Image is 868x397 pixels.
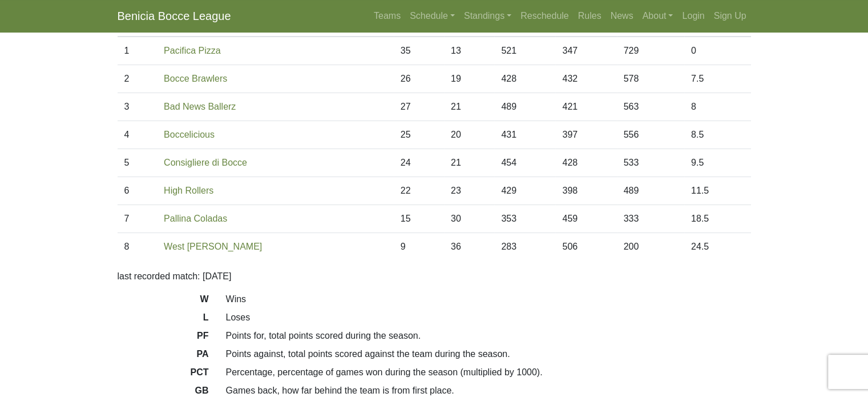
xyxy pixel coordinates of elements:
a: About [638,5,678,27]
td: 459 [555,205,616,233]
td: 428 [555,149,616,177]
td: 0 [684,37,751,65]
td: 506 [555,233,616,261]
td: 397 [555,121,616,149]
td: 521 [494,37,555,65]
td: 24 [394,149,444,177]
td: 347 [555,37,616,65]
td: 6 [118,177,158,205]
td: 27 [394,93,444,121]
td: 4 [118,121,158,149]
dt: PA [109,347,217,366]
a: Bad News Ballerz [164,102,236,111]
td: 30 [444,205,494,233]
a: Boccelicious [164,130,215,139]
td: 18.5 [684,205,751,233]
dt: W [109,292,217,311]
td: 556 [617,121,684,149]
dt: PCT [109,366,217,384]
td: 5 [118,149,158,177]
td: 11.5 [684,177,751,205]
td: 428 [494,65,555,93]
a: Standings [459,5,516,27]
td: 432 [555,65,616,93]
td: 283 [494,233,555,261]
dt: L [109,311,217,329]
td: 22 [394,177,444,205]
td: 398 [555,177,616,205]
td: 563 [617,93,684,121]
td: 3 [118,93,158,121]
dd: Wins [217,292,760,306]
td: 729 [617,37,684,65]
td: 24.5 [684,233,751,261]
a: Pacifica Pizza [164,46,221,55]
dd: Points against, total points scored against the team during the season. [217,347,760,361]
td: 8 [684,93,751,121]
td: 7.5 [684,65,751,93]
dd: Loses [217,311,760,324]
td: 15 [394,205,444,233]
a: Rules [574,5,606,27]
p: last recorded match: [DATE] [118,270,751,283]
td: 429 [494,177,555,205]
a: Bocce Brawlers [164,74,227,83]
td: 35 [394,37,444,65]
td: 8 [118,233,158,261]
a: Pallina Coladas [164,214,227,223]
a: Schedule [405,5,459,27]
td: 533 [617,149,684,177]
td: 9.5 [684,149,751,177]
td: 431 [494,121,555,149]
a: West [PERSON_NAME] [164,242,262,251]
td: 36 [444,233,494,261]
td: 9 [394,233,444,261]
td: 200 [617,233,684,261]
td: 26 [394,65,444,93]
td: 20 [444,121,494,149]
dt: PF [109,329,217,347]
td: 25 [394,121,444,149]
td: 7 [118,205,158,233]
td: 21 [444,149,494,177]
td: 2 [118,65,158,93]
td: 489 [494,93,555,121]
td: 19 [444,65,494,93]
td: 21 [444,93,494,121]
td: 23 [444,177,494,205]
dd: Points for, total points scored during the season. [217,329,760,343]
a: Consigliere di Bocce [164,158,247,167]
td: 578 [617,65,684,93]
a: News [606,5,638,27]
a: Benicia Bocce League [118,5,231,27]
td: 13 [444,37,494,65]
a: Sign Up [709,5,751,27]
a: Reschedule [516,5,574,27]
td: 421 [555,93,616,121]
td: 333 [617,205,684,233]
td: 1 [118,37,158,65]
td: 454 [494,149,555,177]
td: 353 [494,205,555,233]
a: High Rollers [164,186,213,195]
a: Login [677,5,709,27]
td: 489 [617,177,684,205]
td: 8.5 [684,121,751,149]
dd: Percentage, percentage of games won during the season (multiplied by 1000). [217,366,760,379]
a: Teams [369,5,405,27]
